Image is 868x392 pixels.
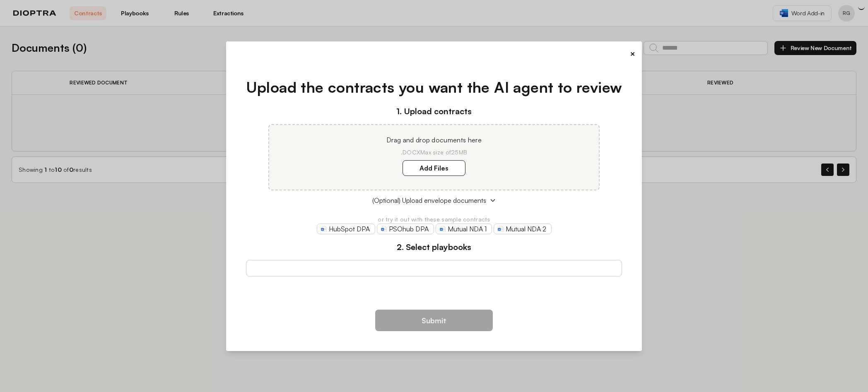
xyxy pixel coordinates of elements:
[279,135,589,145] p: Drag and drop documents here
[246,195,622,205] button: (Optional) Upload envelope documents
[630,48,635,60] button: ×
[246,105,622,118] h3: 1. Upload contracts
[436,224,492,234] a: Mutual NDA 1
[279,148,589,156] p: .DOCX Max size of 25MB
[317,224,375,234] a: HubSpot DPA
[246,215,622,224] p: or try it out with these sample contracts
[246,241,622,253] h3: 2. Select playbooks
[375,310,493,331] button: Submit
[377,224,434,234] a: PSOhub DPA
[372,195,486,205] span: (Optional) Upload envelope documents
[403,160,465,176] label: Add Files
[246,76,622,99] h1: Upload the contracts you want the AI agent to review
[494,224,552,234] a: Mutual NDA 2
